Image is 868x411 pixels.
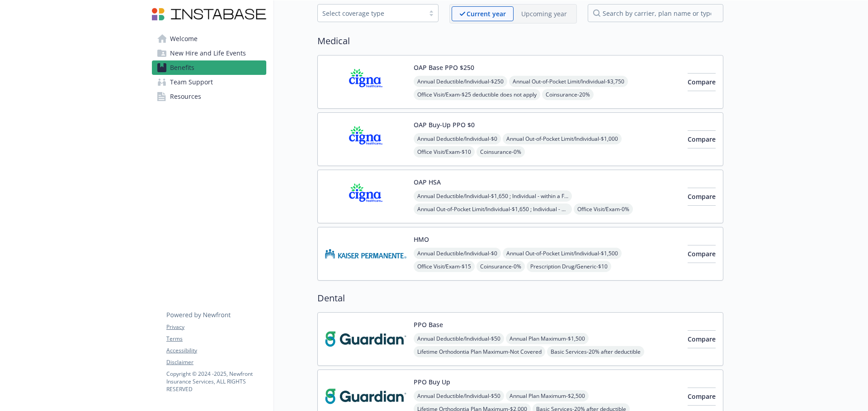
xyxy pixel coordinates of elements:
[688,78,716,86] span: Compare
[325,120,406,158] img: CIGNA carrier logo
[152,32,266,46] a: Welcome
[414,377,450,387] button: PPO Buy Up
[506,390,589,402] span: Annual Plan Maximum - $2,500
[588,4,723,22] input: search by carrier, plan name or type
[688,330,716,348] button: Compare
[170,46,246,60] span: New Hire and Life Events
[414,89,540,100] span: Office Visit/Exam - $25 deductible does not apply
[527,261,611,272] span: Prescription Drug/Generic - $10
[170,89,201,104] span: Resources
[476,146,525,157] span: Coinsurance - 0%
[542,89,594,100] span: Coinsurance - 20%
[170,60,194,75] span: Benefits
[688,73,716,91] button: Compare
[414,63,474,72] button: OAP Base PPO $250
[547,346,644,357] span: Basic Services - 20% after deductible
[688,245,716,263] button: Compare
[317,291,723,305] h2: Dental
[414,133,501,144] span: Annual Deductible/Individual - $0
[688,392,716,401] span: Compare
[414,190,572,202] span: Annual Deductible/Individual - $1,650 ; Individual - within a Family: $3,300
[166,370,266,393] p: Copyright © 2024 - 2025 , Newfront Insurance Services, ALL RIGHTS RESERVED
[325,320,406,358] img: Guardian carrier logo
[414,390,504,402] span: Annual Deductible/Individual - $50
[503,133,622,144] span: Annual Out-of-Pocket Limit/Individual - $1,000
[688,335,716,343] span: Compare
[688,188,716,206] button: Compare
[170,75,213,89] span: Team Support
[414,261,475,272] span: Office Visit/Exam - $15
[325,63,406,101] img: CIGNA carrier logo
[414,177,441,187] button: OAP HSA
[166,346,266,355] a: Accessibility
[414,248,501,259] span: Annual Deductible/Individual - $0
[166,358,266,366] a: Disclaimer
[688,249,716,258] span: Compare
[688,192,716,201] span: Compare
[414,320,443,329] button: PPO Base
[506,333,589,344] span: Annual Plan Maximum - $1,500
[509,76,628,87] span: Annual Out-of-Pocket Limit/Individual - $3,750
[414,76,507,87] span: Annual Deductible/Individual - $250
[317,34,723,48] h2: Medical
[170,32,198,46] span: Welcome
[467,9,506,18] p: Current year
[152,60,266,75] a: Benefits
[521,9,567,18] p: Upcoming year
[414,346,545,357] span: Lifetime Orthodontia Plan Maximum - Not Covered
[325,177,406,216] img: CIGNA carrier logo
[414,120,475,129] button: OAP Buy-Up PPO $0
[152,89,266,104] a: Resources
[322,9,420,18] div: Select coverage type
[414,146,475,157] span: Office Visit/Exam - $10
[574,203,633,215] span: Office Visit/Exam - 0%
[166,323,266,331] a: Privacy
[325,235,406,273] img: Kaiser Permanente Insurance Company carrier logo
[152,75,266,89] a: Team Support
[414,333,504,344] span: Annual Deductible/Individual - $50
[688,135,716,143] span: Compare
[166,335,266,343] a: Terms
[503,248,622,259] span: Annual Out-of-Pocket Limit/Individual - $1,500
[414,235,429,244] button: HMO
[414,203,572,215] span: Annual Out-of-Pocket Limit/Individual - $1,650 ; Individual - within a Family: $3,300
[476,261,525,272] span: Coinsurance - 0%
[152,46,266,60] a: New Hire and Life Events
[688,130,716,148] button: Compare
[688,388,716,406] button: Compare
